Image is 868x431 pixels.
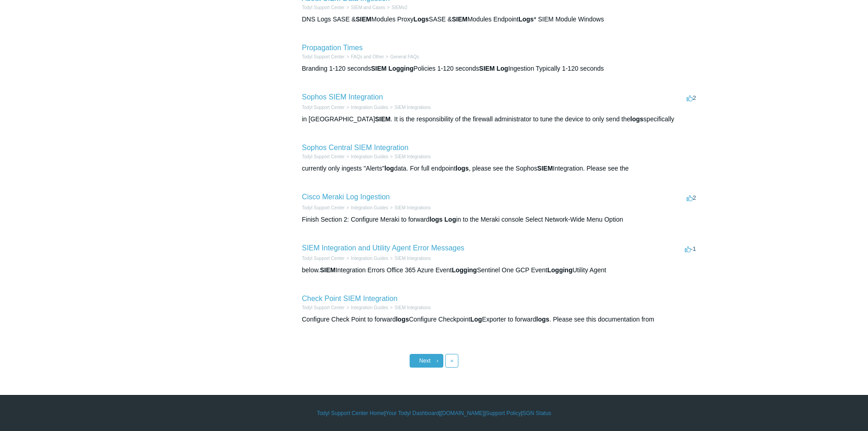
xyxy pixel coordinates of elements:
[395,305,431,310] a: SIEM Integrations
[630,115,643,123] em: logs
[687,94,696,101] span: 2
[456,165,469,172] em: logs
[302,215,699,224] div: Finish Section 2: Configure Meraki to forward in to the Meraki console Select Network-Wide Menu O...
[170,409,699,417] div: | | | |
[302,4,345,11] li: Todyl Support Center
[385,4,407,11] li: SIEMv2
[302,265,699,275] div: below. Integration Errors Office 365 Azure Event Sentinel One GCP Event Utility Agent
[302,315,699,324] div: Configure Check Point to forward Configure Checkpoint Exporter to forward . Please see this docum...
[384,53,419,60] li: General FAQs
[351,154,388,159] a: Integration Guides
[486,409,521,417] a: Support Policy
[395,105,431,110] a: SIEM Integrations
[302,255,345,262] li: Todyl Support Center
[302,153,345,160] li: Todyl Support Center
[479,65,508,72] em: SIEM Log
[450,358,453,364] span: »
[302,15,699,24] div: DNS Logs SASE & Modules Proxy SASE & Modules Endpoint * SIEM Module Windows
[302,53,345,60] li: Todyl Support Center
[351,54,384,59] a: FAQs and Other
[302,105,345,110] a: Todyl Support Center
[302,295,398,302] a: Check Point SIEM Integration
[302,64,699,73] div: Branding 1-120 seconds Policies 1-120 seconds Ingestion Typically 1-120 seconds
[302,244,465,252] a: SIEM Integration and Utility Agent Error Messages
[344,104,388,111] li: Integration Guides
[351,256,388,261] a: Integration Guides
[344,204,388,211] li: Integration Guides
[344,153,388,160] li: Integration Guides
[388,104,431,111] li: SIEM Integrations
[419,358,431,364] span: Next
[444,216,456,223] em: Log
[356,16,371,23] em: SIEM
[302,104,345,111] li: Todyl Support Center
[302,193,390,201] a: Cisco Meraki Log Ingestion
[547,266,572,274] em: Logging
[388,255,431,262] li: SIEM Integrations
[351,305,388,310] a: Integration Guides
[344,255,388,262] li: Integration Guides
[388,153,431,160] li: SIEM Integrations
[519,16,534,23] em: Logs
[302,5,345,10] a: Todyl Support Center
[320,266,335,274] em: SIEM
[536,316,550,323] em: logs
[410,354,443,368] a: Next
[302,205,345,210] a: Todyl Support Center
[388,304,431,311] li: SIEM Integrations
[344,53,384,60] li: FAQs and Other
[351,5,385,10] a: SIEM and Cases
[414,16,429,23] em: Logs
[388,204,431,211] li: SIEM Integrations
[302,204,345,211] li: Todyl Support Center
[302,154,345,159] a: Todyl Support Center
[452,16,467,23] em: SIEM
[430,216,443,223] em: logs
[395,205,431,210] a: SIEM Integrations
[302,93,383,101] a: Sophos SIEM Integration
[375,115,390,123] em: SIEM
[344,4,385,11] li: SIEM and Cases
[390,54,419,59] a: General FAQs
[344,304,388,311] li: Integration Guides
[687,194,696,201] span: 2
[396,316,409,323] em: logs
[385,165,394,172] em: log
[317,409,384,417] a: Todyl Support Center Home
[685,245,696,252] span: -1
[523,409,551,417] a: SGN Status
[302,305,345,310] a: Todyl Support Center
[470,316,482,323] em: Log
[385,409,439,417] a: Your Todyl Dashboard
[441,409,484,417] a: [DOMAIN_NAME]
[302,114,699,124] div: in [GEOGRAPHIC_DATA] . It is the responsibility of the firewall administrator to tune the device ...
[452,266,477,274] em: Logging
[437,358,438,364] span: ›
[395,154,431,159] a: SIEM Integrations
[391,5,407,10] a: SIEMv2
[302,164,699,173] div: currently only ingests "Alerts" data. For full endpoint , please see the Sophos Integration. Plea...
[351,105,388,110] a: Integration Guides
[302,144,409,151] a: Sophos Central SIEM Integration
[302,44,363,52] a: Propagation Times
[302,304,345,311] li: Todyl Support Center
[395,256,431,261] a: SIEM Integrations
[371,65,413,72] em: SIEM Logging
[302,256,345,261] a: Todyl Support Center
[537,165,553,172] em: SIEM
[302,54,345,59] a: Todyl Support Center
[351,205,388,210] a: Integration Guides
